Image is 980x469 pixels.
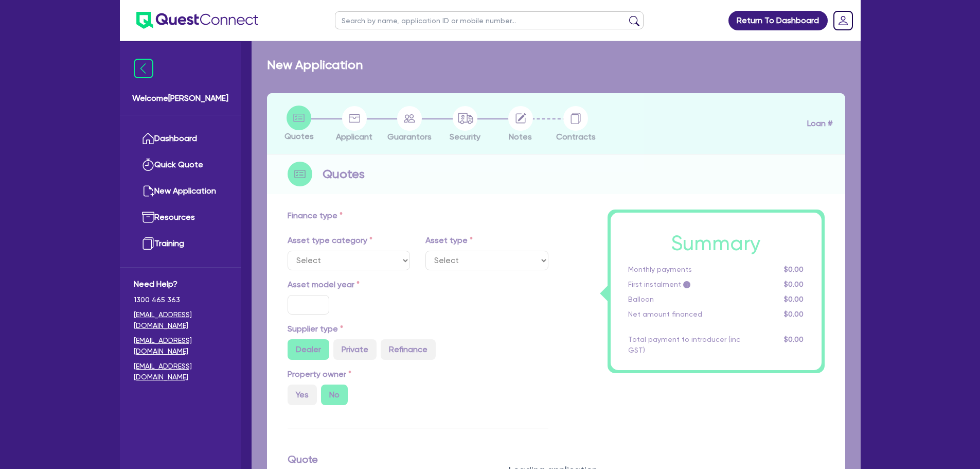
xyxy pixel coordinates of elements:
[134,361,227,383] a: [EMAIL_ADDRESS][DOMAIN_NAME]
[134,231,227,257] a: Training
[142,159,154,171] img: quick-quote
[335,11,644,29] input: Search by name, application ID or mobile number...
[134,204,227,231] a: Resources
[142,211,154,223] img: resources
[134,126,227,152] a: Dashboard
[134,152,227,178] a: Quick Quote
[142,237,154,250] img: training
[142,185,154,197] img: new-application
[134,309,227,331] a: [EMAIL_ADDRESS][DOMAIN_NAME]
[728,11,828,30] a: Return To Dashboard
[136,12,258,29] img: quest-connect-logo-blue
[134,278,227,290] span: Need Help?
[134,294,227,305] span: 1300 465 363
[134,335,227,357] a: [EMAIL_ADDRESS][DOMAIN_NAME]
[134,178,227,204] a: New Application
[830,7,857,34] a: Dropdown toggle
[134,59,153,78] img: icon-menu-close
[132,92,228,105] span: Welcome [PERSON_NAME]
